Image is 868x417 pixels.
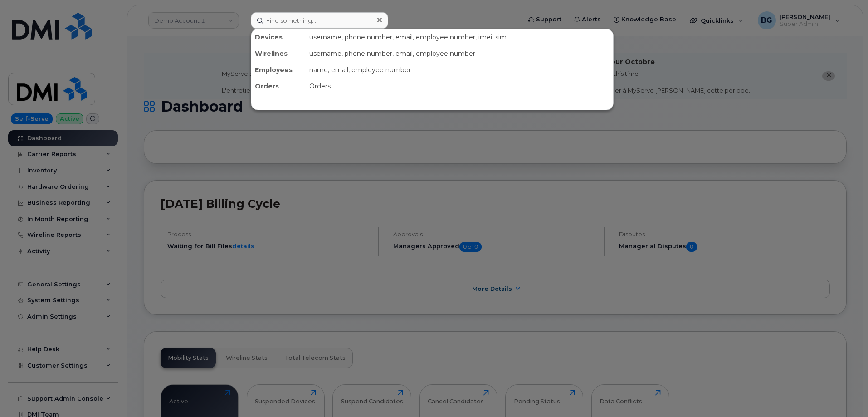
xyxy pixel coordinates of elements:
[306,78,613,94] div: Orders
[306,62,613,78] div: name, email, employee number
[306,29,613,45] div: username, phone number, email, employee number, imei, sim
[306,45,613,62] div: username, phone number, email, employee number
[251,62,306,78] div: Employees
[251,29,306,45] div: Devices
[251,45,306,62] div: Wirelines
[251,78,306,94] div: Orders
